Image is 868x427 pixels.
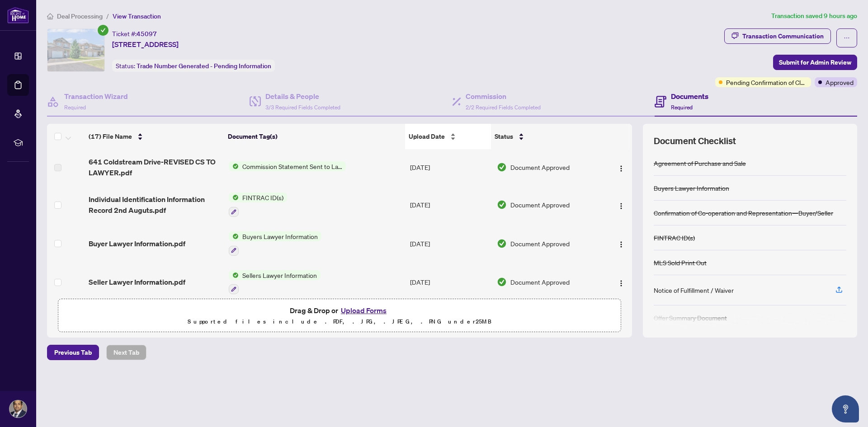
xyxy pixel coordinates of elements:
button: Status IconCommission Statement Sent to Lawyer [229,161,346,171]
div: Notice of Fulfillment / Waiver [654,285,734,295]
img: Logo [618,280,625,287]
span: Deal Processing [57,12,103,20]
h4: Details & People [265,91,340,102]
span: FINTRAC ID(s) [239,192,287,202]
th: Upload Date [405,124,491,149]
div: Ticket #: [112,28,157,39]
td: [DATE] [406,149,493,185]
button: Transaction Communication [724,28,831,44]
button: Status IconFINTRAC ID(s) [229,192,287,217]
div: MLS Sold Print Out [654,258,707,267]
img: Logo [618,165,625,172]
td: [DATE] [406,224,493,263]
span: Trade Number Generated - Pending Information [137,62,271,70]
span: Required [671,104,693,111]
button: Status IconSellers Lawyer Information [229,270,321,295]
span: Document Approved [510,162,570,172]
button: Logo [614,236,628,251]
button: Logo [614,160,628,174]
div: FINTRAC ID(s) [654,233,695,243]
td: [DATE] [406,185,493,224]
span: Submit for Admin Review [779,55,851,70]
img: Document Status [497,277,507,287]
img: Status Icon [229,161,239,171]
span: Individual Identification Information Record 2nd Auguts.pdf [89,194,222,216]
span: Document Checklist [654,135,736,147]
h4: Transaction Wizard [64,91,128,102]
div: Status: [112,60,275,72]
span: Previous Tab [54,345,92,360]
td: [DATE] [406,263,493,302]
img: Logo [618,202,625,210]
span: Document Approved [510,239,570,249]
span: ellipsis [844,35,850,41]
span: home [47,13,53,19]
img: Status Icon [229,231,239,241]
img: logo [7,7,29,23]
span: 45097 [137,30,157,38]
span: (17) File Name [89,131,132,141]
button: Logo [614,197,628,212]
button: Previous Tab [47,345,99,360]
span: [STREET_ADDRESS] [112,39,179,50]
span: Sellers Lawyer Information [239,270,321,280]
span: 641 Coldstream Drive-REVISED CS TO LAWYER.pdf [89,156,222,178]
span: Pending Confirmation of Closing [726,77,807,87]
span: 3/3 Required Fields Completed [265,104,340,111]
img: Document Status [497,162,507,172]
span: 2/2 Required Fields Completed [466,104,541,111]
button: Open asap [832,395,859,422]
div: Buyers Lawyer Information [654,183,729,193]
h4: Commission [466,91,541,102]
span: Document Approved [510,200,570,210]
button: Upload Forms [338,305,389,316]
div: Agreement of Purchase and Sale [654,158,746,168]
button: Status IconBuyers Lawyer Information [229,231,321,256]
img: IMG-E12242992_1.jpg [47,29,104,71]
p: Supported files include .PDF, .JPG, .JPEG, .PNG under 25 MB [64,316,615,327]
button: Logo [614,275,628,289]
div: Transaction Communication [742,29,824,43]
img: Status Icon [229,192,239,202]
img: Document Status [497,200,507,210]
span: Required [64,104,86,111]
article: Transaction saved 9 hours ago [771,11,857,21]
span: Upload Date [409,131,445,141]
button: Submit for Admin Review [773,55,857,70]
img: Document Status [497,239,507,249]
img: Status Icon [229,270,239,280]
li: / [106,11,109,21]
span: Approved [826,77,854,87]
span: Commission Statement Sent to Lawyer [239,161,346,171]
span: Buyer Lawyer Information.pdf [89,238,185,249]
span: Seller Lawyer Information.pdf [89,277,185,287]
th: Document Tag(s) [224,124,405,149]
button: Next Tab [106,345,146,360]
span: View Transaction [113,12,161,20]
img: Profile Icon [9,400,27,418]
span: Document Approved [510,277,570,287]
h4: Documents [671,91,708,102]
span: check-circle [98,25,108,36]
span: Buyers Lawyer Information [239,231,321,241]
span: Status [495,131,513,141]
div: Confirmation of Co-operation and Representation—Buyer/Seller [654,208,833,218]
img: Logo [618,241,625,248]
span: Drag & Drop orUpload FormsSupported files include .PDF, .JPG, .JPEG, .PNG under25MB [58,299,621,333]
th: Status [491,124,599,149]
th: (17) File Name [85,124,224,149]
span: Drag & Drop or [290,305,389,316]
